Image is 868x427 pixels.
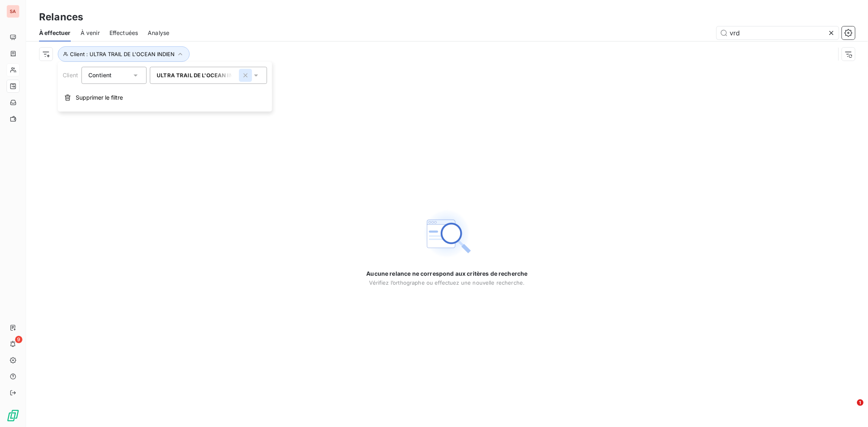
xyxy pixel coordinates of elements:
span: 1 [857,399,864,406]
span: À effectuer [39,29,71,37]
h3: Relances [39,10,83,24]
img: Empty state [421,208,473,260]
span: 9 [15,336,22,343]
input: Rechercher [717,26,839,39]
span: Effectuées [109,29,138,37]
span: Client [63,72,78,78]
span: Aucune relance ne correspond aux critères de recherche [366,270,527,278]
iframe: Intercom live chat [840,399,860,419]
span: Supprimer le filtre [76,94,123,102]
span: Vérifiez l’orthographe ou effectuez une nouvelle recherche. [370,279,525,286]
span: Contient [88,72,112,78]
div: SA [7,5,20,18]
button: Client : ULTRA TRAIL DE L'OCEAN INDIEN [58,46,190,62]
span: Client : ULTRA TRAIL DE L'OCEAN INDIEN [70,51,175,57]
span: Analyse [148,29,169,37]
span: À venir [81,29,100,37]
span: ULTRA TRAIL DE L'OCEAN INDIEN - 411UTOI [157,72,273,78]
button: Supprimer le filtre [58,89,272,107]
img: Logo LeanPay [7,409,20,422]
